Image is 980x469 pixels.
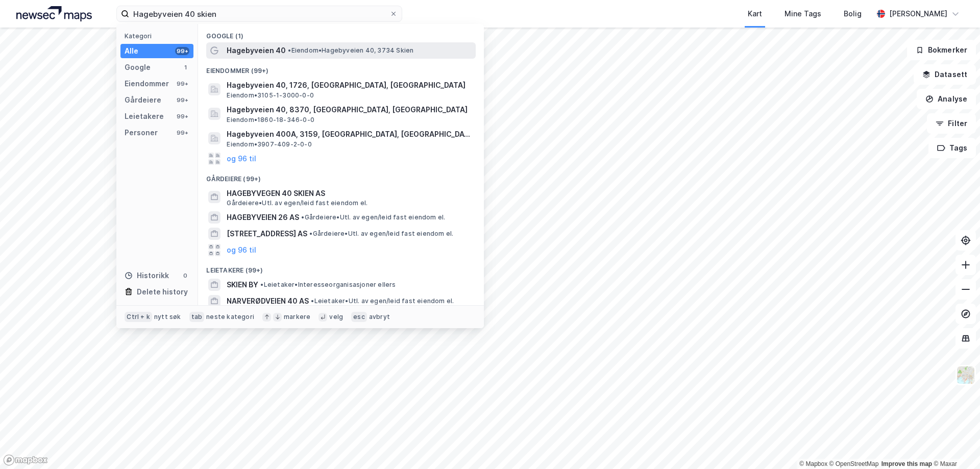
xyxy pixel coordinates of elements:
span: Eiendom • 3105-1-3000-0-0 [227,91,314,100]
span: • [301,213,304,221]
div: Mine Tags [785,8,821,20]
div: Leietakere (99+) [198,258,484,277]
span: Leietaker • Utl. av egen/leid fast eiendom el. [311,297,454,305]
div: Eiendommer (99+) [198,59,484,77]
div: Google (1) [198,24,484,42]
button: Tags [928,138,976,158]
img: Z [956,365,975,385]
button: Analyse [917,89,976,109]
div: Kart [748,8,762,20]
span: Hagebyveien 40 [227,44,286,57]
div: Google [125,61,151,73]
div: avbryt [369,313,390,321]
span: Hagebyveien 400A, 3159, [GEOGRAPHIC_DATA], [GEOGRAPHIC_DATA] [227,128,472,140]
div: esc [351,312,367,322]
a: Mapbox [799,460,827,467]
div: Leietakere [125,110,164,122]
span: • [260,281,263,288]
div: Alle [125,45,138,57]
span: Hagebyveien 40, 1726, [GEOGRAPHIC_DATA], [GEOGRAPHIC_DATA] [227,79,472,91]
div: [PERSON_NAME] [889,8,947,20]
button: og 96 til [227,153,256,165]
button: Bokmerker [907,40,976,60]
div: Eiendommer [125,78,169,90]
div: neste kategori [206,313,254,321]
div: Historikk [125,269,169,282]
span: [STREET_ADDRESS] AS [227,228,307,240]
div: 0 [181,271,189,280]
div: velg [329,313,343,321]
span: Gårdeiere • Utl. av egen/leid fast eiendom el. [301,213,445,221]
div: 1 [181,63,189,71]
span: HAGEBYVEGEN 40 SKIEN AS [227,187,472,200]
input: Søk på adresse, matrikkel, gårdeiere, leietakere eller personer [129,6,389,21]
span: Eiendom • Hagebyveien 40, 3734 Skien [288,46,413,55]
button: Filter [927,113,976,134]
div: Delete history [137,286,188,298]
span: SKIEN BY [227,279,258,291]
div: Kategori [125,32,193,40]
iframe: Chat Widget [929,420,980,469]
span: Eiendom • 3907-409-2-0-0 [227,140,311,149]
a: Improve this map [881,460,932,467]
span: • [311,297,314,305]
span: Hagebyveien 40, 8370, [GEOGRAPHIC_DATA], [GEOGRAPHIC_DATA] [227,104,472,116]
div: 99+ [175,112,189,120]
img: logo.a4113a55bc3d86da70a041830d287a7e.svg [16,6,92,21]
div: Gårdeiere [125,94,161,106]
span: • [309,230,312,237]
button: og 96 til [227,244,256,256]
span: NARVERØDVEIEN 40 AS [227,295,309,307]
div: 99+ [175,47,189,55]
div: 99+ [175,129,189,137]
div: Personer [125,127,158,139]
span: • [288,46,291,54]
span: Eiendom • 1860-18-346-0-0 [227,116,314,124]
a: OpenStreetMap [829,460,879,467]
div: Bolig [844,8,862,20]
span: HAGEBYVEIEN 26 AS [227,211,299,224]
div: markere [284,313,310,321]
a: Mapbox homepage [3,454,48,466]
span: Leietaker • Interesseorganisasjoner ellers [260,281,396,289]
div: tab [189,312,205,322]
span: Gårdeiere • Utl. av egen/leid fast eiendom el. [227,199,367,207]
span: Gårdeiere • Utl. av egen/leid fast eiendom el. [309,230,453,238]
div: Gårdeiere (99+) [198,167,484,185]
div: 99+ [175,96,189,104]
div: 99+ [175,80,189,88]
div: Ctrl + k [125,312,152,322]
div: nytt søk [154,313,181,321]
button: Datasett [914,64,976,85]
